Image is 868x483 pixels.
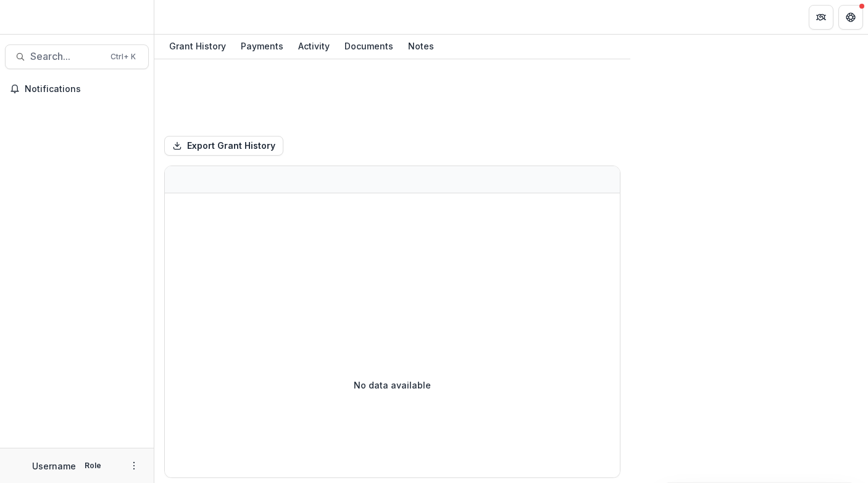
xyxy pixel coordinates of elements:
[354,379,431,392] p: No data available
[236,35,288,59] a: Payments
[30,51,103,62] span: Search...
[403,37,439,55] div: Notes
[25,84,144,94] span: Notifications
[164,37,231,55] div: Grant History
[809,5,833,30] button: Partners
[127,458,141,473] button: More
[403,35,439,59] a: Notes
[5,44,149,69] button: Search...
[81,460,105,471] p: Role
[164,35,231,59] a: Grant History
[32,460,76,472] p: Username
[293,37,335,55] div: Activity
[838,5,863,30] button: Get Help
[340,37,398,55] div: Documents
[236,37,288,55] div: Payments
[293,35,335,59] a: Activity
[164,136,283,156] button: Export Grant History
[340,35,398,59] a: Documents
[5,79,149,99] button: Notifications
[108,50,138,64] div: Ctrl + K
